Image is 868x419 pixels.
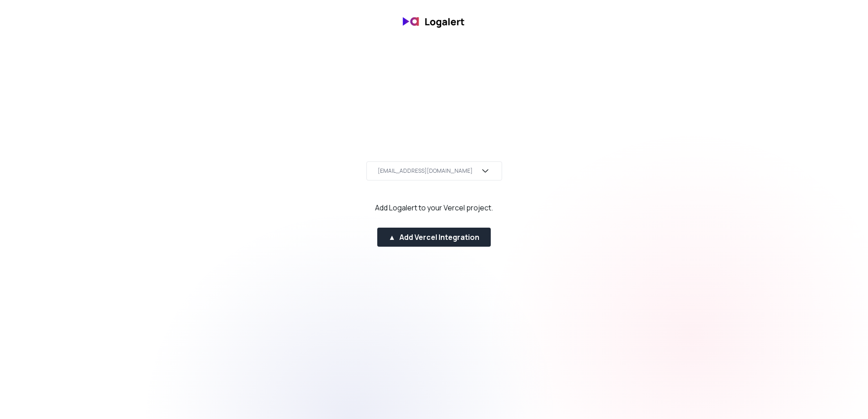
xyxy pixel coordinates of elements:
div: Add Logalert to your Vercel project. [375,202,493,213]
div: [EMAIL_ADDRESS][DOMAIN_NAME] [378,167,473,175]
img: banner logo [398,11,470,32]
button: [EMAIL_ADDRESS][DOMAIN_NAME] [366,161,502,180]
button: ▲ Add Vercel Integration [377,228,491,247]
div: ▲ Add Vercel Integration [389,232,480,243]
